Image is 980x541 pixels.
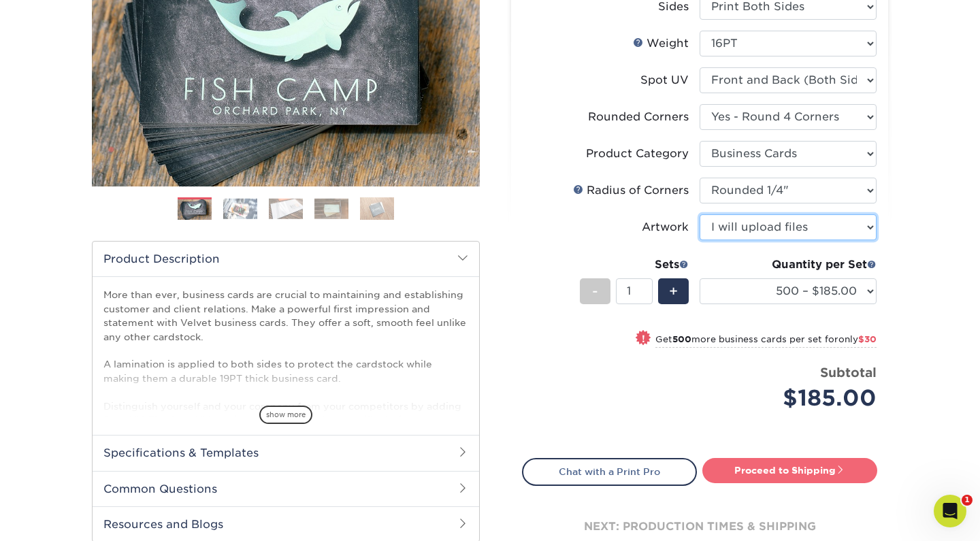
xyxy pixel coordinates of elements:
span: - [592,281,598,301]
div: Sets [580,257,689,273]
img: Business Cards 01 [178,193,212,227]
iframe: Google Customer Reviews [3,499,116,536]
div: Rounded Corners [588,109,689,125]
a: Chat with a Print Pro [522,458,697,485]
span: only [838,334,877,344]
strong: Subtotal [820,365,877,380]
img: Business Cards 03 [269,198,303,219]
strong: 500 [672,334,691,344]
div: Weight [633,35,689,52]
div: Artwork [642,219,689,235]
h2: Product Description [93,242,479,276]
div: Quantity per Set [700,257,877,273]
small: Get more business cards per set for [655,334,877,348]
div: $185.00 [710,382,877,414]
p: More than ever, business cards are crucial to maintaining and establishing customer and client re... [103,288,468,510]
div: Radius of Corners [573,182,689,199]
h2: Specifications & Templates [93,435,479,470]
img: Business Cards 04 [314,198,348,219]
span: 1 [962,495,973,506]
img: Business Cards 02 [223,198,257,219]
span: + [669,281,678,301]
span: ! [642,331,645,346]
span: show more [259,406,312,424]
div: Spot UV [640,72,689,88]
img: Business Cards 05 [360,197,394,220]
a: Proceed to Shipping [702,458,877,482]
span: $30 [858,334,877,344]
div: Product Category [586,146,689,162]
h2: Common Questions [93,471,479,506]
iframe: Intercom live chat [934,495,966,527]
